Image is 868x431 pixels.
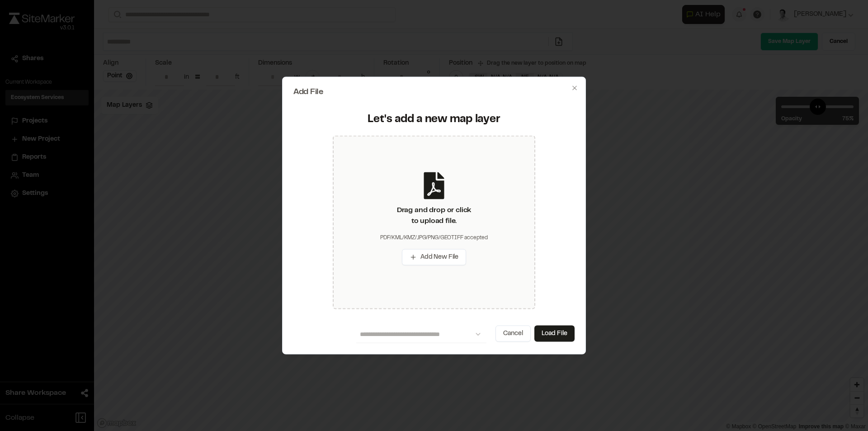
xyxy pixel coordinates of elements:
[299,112,569,127] div: Let's add a new map layer
[380,234,488,242] div: PDF/KML/KMZ/JPG/PNG/GEOTIFF accepted
[397,205,471,227] div: Drag and drop or click to upload file.
[402,249,466,265] button: Add New File
[534,326,575,342] button: Load File
[333,136,535,309] div: Drag and drop or clickto upload file.PDF/KML/KMZ/JPG/PNG/GEOTIFF acceptedAdd New File
[293,88,575,96] h2: Add File
[495,326,531,342] button: Cancel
